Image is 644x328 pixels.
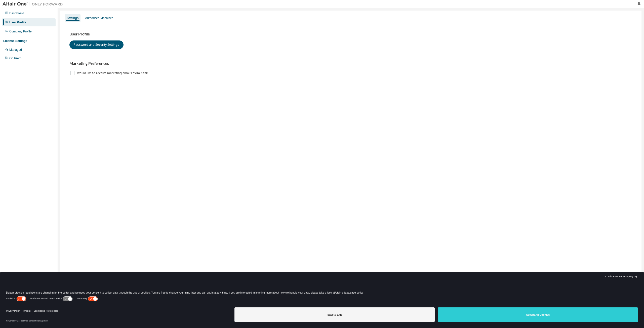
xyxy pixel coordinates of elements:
img: Altair One [3,2,65,7]
div: User Profile [9,20,26,24]
div: License Settings [3,39,27,43]
h3: User Profile [69,32,632,37]
div: On Prem [9,56,21,60]
div: Dashboard [9,11,24,15]
h3: Marketing Preferences [69,61,632,66]
button: Password and Security Settings [69,40,124,49]
label: I would like to receive marketing emails from Altair [75,70,149,76]
div: Managed [9,48,22,52]
div: Settings [67,16,78,20]
div: Authorized Machines [85,16,113,20]
div: Company Profile [9,29,32,33]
